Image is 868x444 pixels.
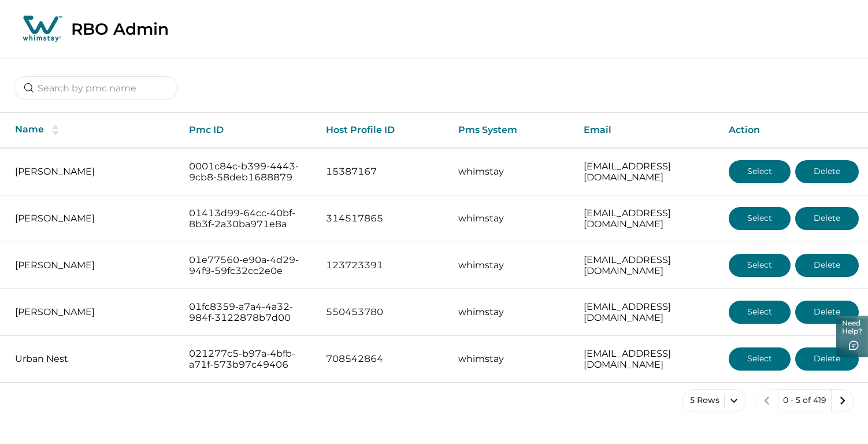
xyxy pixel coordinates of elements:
[831,389,854,412] button: next page
[729,347,791,371] button: Select
[795,254,859,277] button: Delete
[326,166,440,177] p: 15387167
[14,76,178,99] input: Search by pmc name
[682,389,746,412] button: 5 Rows
[458,260,565,271] p: whimstay
[778,389,832,412] button: 0 - 5 of 419
[584,254,710,277] p: [EMAIL_ADDRESS][DOMAIN_NAME]
[189,301,308,324] p: 01fc8359-a7a4-4a32-984f-3122878b7d00
[326,353,440,365] p: 708542864
[755,389,778,412] button: previous page
[458,306,565,318] p: whimstay
[458,213,565,224] p: whimstay
[44,124,67,136] button: sorting
[584,208,710,230] p: [EMAIL_ADDRESS][DOMAIN_NAME]
[719,113,868,148] th: Action
[584,301,710,324] p: [EMAIL_ADDRESS][DOMAIN_NAME]
[326,260,440,271] p: 123723391
[189,161,308,183] p: 0001c84c-b399-4443-9cb8-58deb1688879
[449,113,574,148] th: Pms System
[795,347,859,371] button: Delete
[729,207,791,230] button: Select
[574,113,719,148] th: Email
[15,353,170,365] p: Urban Nest
[189,254,308,277] p: 01e77560-e90a-4d29-94f9-59fc32cc2e0e
[71,19,169,39] p: RBO Admin
[729,160,791,183] button: Select
[795,160,859,183] button: Delete
[795,207,859,230] button: Delete
[729,254,791,277] button: Select
[729,301,791,324] button: Select
[795,301,859,324] button: Delete
[15,260,170,271] p: [PERSON_NAME]
[189,208,308,230] p: 01413d99-64cc-40bf-8b3f-2a30ba971e8a
[189,348,308,371] p: 021277c5-b97a-4bfb-a71f-573b97c49406
[458,353,565,365] p: whimstay
[15,166,170,177] p: [PERSON_NAME]
[317,113,449,148] th: Host Profile ID
[326,306,440,318] p: 550453780
[326,213,440,224] p: 314517865
[458,166,565,177] p: whimstay
[783,395,826,406] p: 0 - 5 of 419
[15,306,170,318] p: [PERSON_NAME]
[584,161,710,183] p: [EMAIL_ADDRESS][DOMAIN_NAME]
[584,348,710,371] p: [EMAIL_ADDRESS][DOMAIN_NAME]
[180,113,317,148] th: Pmc ID
[15,213,170,224] p: [PERSON_NAME]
